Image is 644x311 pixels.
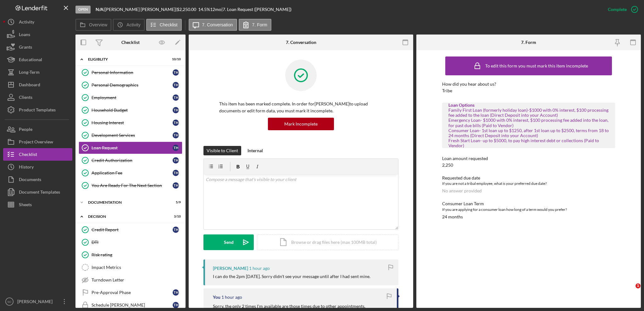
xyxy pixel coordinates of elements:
div: To edit this form you must mark this item incomplete [485,63,588,68]
div: How did you hear about us? [442,82,615,87]
div: 5 / 9 [169,201,181,204]
div: [PERSON_NAME] [PERSON_NAME] | [105,7,177,12]
a: Project Overview [3,136,72,148]
time: 2025-08-12 14:28 [249,266,270,271]
div: Long-Term [19,66,40,80]
div: Sheets [19,198,32,212]
div: Loan amount requested [442,156,615,161]
div: Internal [247,146,263,155]
div: People [19,123,32,137]
button: Clients [3,91,72,104]
div: Documents [19,173,41,187]
label: Overview [89,22,107,27]
div: Development Services [92,133,173,138]
button: Internal [244,146,266,155]
div: Educational [19,53,42,67]
div: | [96,7,105,12]
div: DTI [92,240,182,245]
button: People [3,123,72,136]
div: T H [173,302,179,308]
a: EmploymentTH [79,91,182,104]
button: Sheets [3,198,72,211]
span: 1 [636,283,641,288]
div: 14.5 % [198,7,210,12]
div: T H [173,120,179,126]
a: Risk rating [79,249,182,261]
div: 3 / 10 [169,215,181,218]
a: Personal InformationTH [79,66,182,79]
div: Impact Metrics [92,265,182,270]
div: Loan Options [448,103,609,108]
div: I can do the 2pm [DATE]. Sorry didn't see your message until after I had sent mine. [213,274,370,279]
label: Activity [126,22,140,27]
div: Checklist [121,40,140,45]
button: Long-Term [3,66,72,78]
iframe: Intercom live chat [623,283,638,298]
a: Impact Metrics [79,261,182,274]
div: Pre-Approval Phase [92,290,173,295]
button: 7. Conversation [189,19,237,31]
a: Development ServicesTH [79,129,182,142]
button: Visible to Client [203,146,241,155]
div: Loans [19,28,30,42]
div: T H [173,157,179,164]
div: Mark Incomplete [284,118,318,130]
div: Grants [19,41,32,55]
p: This item has been marked complete. In order for [PERSON_NAME] to upload documents or edit form d... [219,100,383,115]
a: Turndown Letter [79,274,182,286]
div: Credit Report [92,227,173,232]
button: Documents [3,173,72,186]
button: Checklist [3,148,72,161]
a: Credit AuthorizationTH [79,154,182,167]
div: T H [173,107,179,113]
a: Household BudgetTH [79,104,182,116]
div: Loan Request [92,145,173,150]
div: T H [173,145,179,151]
button: Overview [75,19,111,31]
div: Personal Demographics [92,83,173,88]
div: Application Fee [92,170,173,175]
div: Schedule [PERSON_NAME] [92,303,173,308]
div: Housing Interest [92,120,173,125]
a: Grants [3,41,72,53]
div: Clients [19,91,32,105]
div: Document Templates [19,186,60,200]
div: Risk rating [92,252,182,257]
div: T H [173,289,179,296]
div: If you are not a tribal employee, what is your preferred due date? [442,180,615,187]
button: 7. Form [239,19,271,31]
div: Complete [608,3,627,16]
label: 7. Form [252,22,267,27]
div: Requested due date [442,175,615,180]
a: Activity [3,16,72,28]
text: SC [7,300,11,303]
button: Educational [3,53,72,66]
a: Loan RequestTH [79,142,182,154]
button: Document Templates [3,186,72,198]
a: Pre-Approval PhaseTH [79,286,182,299]
div: T H [173,94,179,101]
p: Sorry, the only 2 times I'm available are those times due to other appointments. [213,303,365,310]
div: Eligiblity [88,57,165,61]
b: N/A [96,7,103,12]
a: Housing InterestTH [79,116,182,129]
a: DTI [79,236,182,249]
div: You [213,295,220,300]
div: T H [173,82,179,88]
div: 12 mo [210,7,221,12]
button: Send [203,234,254,250]
div: 7. Conversation [286,40,316,45]
div: T H [173,227,179,233]
div: Project Overview [19,136,53,150]
a: Product Templates [3,104,72,116]
a: History [3,161,72,173]
div: Activity [19,16,34,30]
button: Activity [113,19,144,31]
div: If you are applying for a consumer loan how long of a term would you prefer? [442,206,615,213]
